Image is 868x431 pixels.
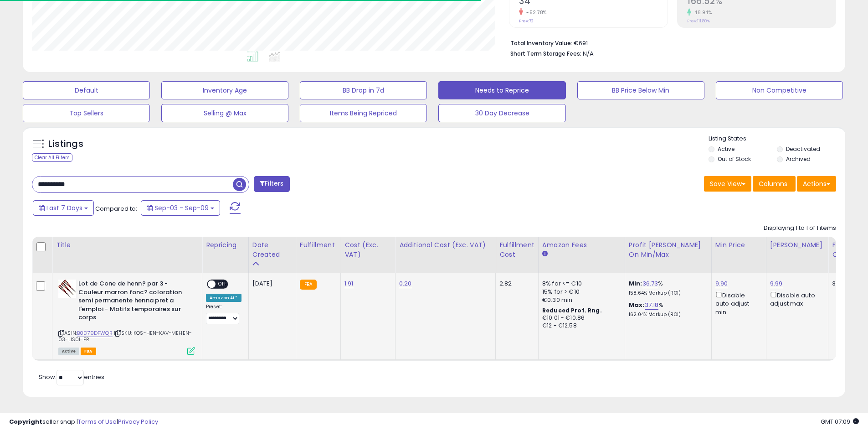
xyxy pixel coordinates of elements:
[77,329,113,337] a: B0D79DFWQR
[519,18,534,24] small: Prev: 72
[542,314,618,322] div: €10.01 - €10.86
[770,290,821,308] div: Disable auto adjust max
[81,348,96,355] span: FBA
[786,155,811,163] label: Archived
[58,348,79,355] span: All listings currently available for purchase on Amazon
[642,279,658,288] a: 36.73
[161,104,288,122] button: Selling @ Max
[9,417,42,426] strong: Copyright
[95,204,137,213] span: Compared to:
[687,18,710,24] small: Prev: 111.80%
[542,296,618,304] div: €0.30 min
[542,280,618,288] div: 8% for <= €10
[786,145,820,153] label: Deactivated
[691,9,712,16] small: 48.94%
[161,81,288,99] button: Inventory Age
[523,9,547,16] small: -52.78%
[438,104,565,122] button: 30 Day Decrease
[58,329,192,343] span: | SKU: KOS-HEN-KAV-MEHEN-03-LIS01-FR
[252,240,292,260] div: Date Created
[499,240,534,260] div: Fulfillment Cost
[56,240,198,250] div: Title
[716,81,843,99] button: Non Competitive
[48,138,83,151] h5: Listings
[23,81,150,99] button: Default
[300,280,317,290] small: FBA
[542,240,621,250] div: Amazon Fees
[118,417,158,426] a: Privacy Policy
[821,417,859,426] span: 2025-09-17 07:09 GMT
[206,304,241,324] div: Preset:
[629,301,704,318] div: %
[542,288,618,296] div: 15% for > €10
[510,50,581,57] b: Short Term Storage Fees:
[645,301,659,310] a: 37.18
[797,176,836,192] button: Actions
[704,176,751,192] button: Save View
[629,280,704,296] div: %
[300,240,337,250] div: Fulfillment
[33,200,94,216] button: Last 7 Days
[344,240,391,260] div: Cost (Exc. VAT)
[216,280,230,288] span: OFF
[206,240,245,250] div: Repricing
[709,135,845,143] p: Listing States:
[832,280,860,288] div: 346
[206,294,241,302] div: Amazon AI *
[510,37,829,48] li: €691
[629,312,704,318] p: 162.04% Markup (ROI)
[770,279,783,288] a: 9.99
[46,203,82,213] span: Last 7 Days
[58,280,195,354] div: ASIN:
[78,417,117,426] a: Terms of Use
[715,290,759,317] div: Disable auto adjust min
[770,240,824,250] div: [PERSON_NAME]
[764,224,836,233] div: Displaying 1 to 1 of 1 items
[254,176,289,192] button: Filters
[542,250,548,258] small: Amazon Fees.
[715,279,728,288] a: 9.90
[252,280,289,288] div: [DATE]
[23,104,150,122] button: Top Sellers
[399,240,492,250] div: Additional Cost (Exc. VAT)
[625,237,711,273] th: The percentage added to the cost of goods (COGS) that forms the calculator for Min & Max prices.
[629,301,645,309] b: Max:
[629,279,642,288] b: Min:
[300,81,427,99] button: BB Drop in 7d
[141,200,220,216] button: Sep-03 - Sep-09
[629,240,708,260] div: Profit [PERSON_NAME] on Min/Max
[753,176,796,192] button: Columns
[832,240,863,260] div: Fulfillable Quantity
[39,373,104,381] span: Show: entries
[438,81,565,99] button: Needs to Reprice
[542,322,618,330] div: €12 - €12.58
[718,155,751,163] label: Out of Stock
[510,39,572,47] b: Total Inventory Value:
[499,280,531,288] div: 2.82
[154,203,209,213] span: Sep-03 - Sep-09
[542,306,602,314] b: Reduced Prof. Rng.
[32,153,72,162] div: Clear All Filters
[718,145,734,153] label: Active
[58,280,76,298] img: 41NpkNOHLNL._SL40_.jpg
[9,418,158,426] div: seller snap | |
[577,81,704,99] button: BB Price Below Min
[344,279,354,288] a: 1.91
[583,49,594,58] span: N/A
[300,104,427,122] button: Items Being Repriced
[399,279,412,288] a: 0.20
[78,280,189,324] b: Lot de Cone de henn? par 3 - Couleur marron fonc? coloration semi permanente henna pret a l'emplo...
[759,179,787,188] span: Columns
[629,290,704,296] p: 158.64% Markup (ROI)
[715,240,762,250] div: Min Price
